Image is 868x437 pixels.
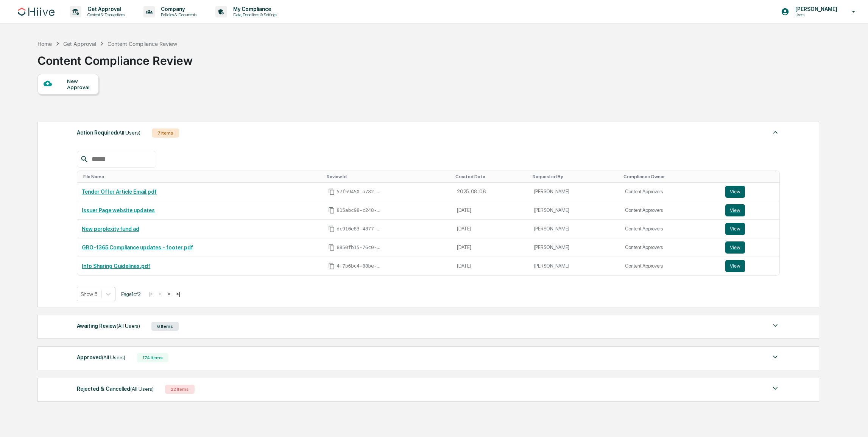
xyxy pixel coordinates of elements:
a: Tender Offer Article Email.pdf [82,189,157,195]
span: (All Users) [117,130,140,136]
td: [PERSON_NAME] [530,201,621,220]
div: 6 Items [151,322,179,331]
div: Rejected & Cancelled [77,384,154,394]
a: View [725,223,775,235]
img: logo [18,8,55,16]
td: [PERSON_NAME] [530,238,621,257]
button: |< [146,291,155,297]
div: 174 Items [137,353,168,362]
span: Copy Id [328,207,335,214]
a: Issuer Page website updates [82,207,155,213]
div: New Approval [67,78,92,90]
div: Toggle SortBy [327,174,449,179]
td: 2025-08-06 [452,183,530,201]
img: caret [771,384,780,393]
td: [DATE] [452,220,530,238]
a: View [725,260,775,272]
button: > [165,291,173,297]
div: Get Approval [63,41,96,47]
div: Approved [77,352,125,362]
button: < [156,291,164,297]
div: Awaiting Review [77,321,140,331]
p: Company [155,6,200,12]
div: Toggle SortBy [83,174,321,179]
div: 22 Items [165,385,195,394]
span: dc910e83-4877-4103-b15e-bf87db00f614 [337,226,382,232]
button: View [725,241,745,254]
td: [DATE] [452,201,530,220]
div: Toggle SortBy [455,174,527,179]
td: [DATE] [452,238,530,257]
span: 57f59450-a782-4865-ac16-a45fae92c464 [337,189,382,195]
div: Action Required [77,128,140,138]
button: View [725,186,745,198]
td: Content Approvers [620,183,720,201]
div: Home [37,41,52,47]
span: Page 1 of 2 [121,291,141,297]
td: Content Approvers [620,238,720,257]
p: Content & Transactions [81,12,128,17]
p: Policies & Documents [155,12,200,17]
td: [PERSON_NAME] [530,183,621,201]
span: Copy Id [328,188,335,195]
a: View [725,186,775,198]
button: View [725,204,745,216]
div: Content Compliance Review [108,41,177,47]
img: caret [771,321,780,330]
p: Data, Deadlines & Settings [227,12,281,17]
div: Toggle SortBy [623,174,717,179]
span: 8850fb15-76c0-443e-acb7-22e5fcd2af78 [337,244,382,251]
a: View [725,241,775,254]
p: Get Approval [81,6,128,12]
img: caret [771,128,780,137]
a: Info Sharing Guidelines.pdf [82,263,150,269]
a: GRO-1365 Compliance updates - footer.pdf [82,244,193,251]
p: [PERSON_NAME] [789,6,841,12]
button: View [725,223,745,235]
span: (All Users) [117,323,140,329]
td: Content Approvers [620,257,720,275]
div: Toggle SortBy [533,174,618,179]
span: 4f7b6bc4-88be-4ca2-a522-de18f03e4b40 [337,263,382,269]
a: View [725,204,775,216]
div: Content Compliance Review [37,48,193,67]
button: View [725,260,745,272]
p: My Compliance [227,6,281,12]
img: caret [771,352,780,362]
span: Copy Id [328,226,335,232]
span: (All Users) [130,386,154,392]
span: Copy Id [328,244,335,251]
td: [PERSON_NAME] [530,257,621,275]
span: Copy Id [328,263,335,269]
td: Content Approvers [620,220,720,238]
div: Toggle SortBy [727,174,777,179]
span: 815abc98-c248-4f62-a147-d06131b3a24d [337,207,382,213]
p: Users [789,12,841,17]
a: New perplexity fund ad [82,226,139,232]
span: (All Users) [102,354,125,360]
td: [PERSON_NAME] [530,220,621,238]
button: >| [174,291,182,297]
div: 7 Items [152,128,179,138]
td: [DATE] [452,257,530,275]
td: Content Approvers [620,201,720,220]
